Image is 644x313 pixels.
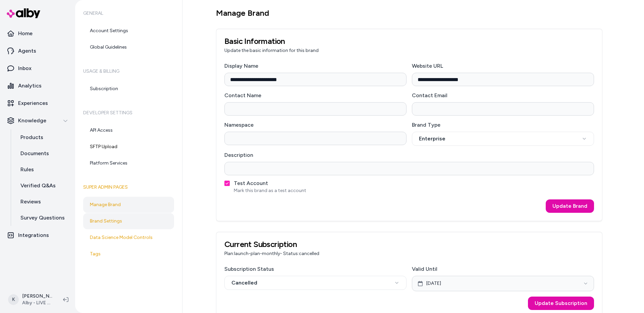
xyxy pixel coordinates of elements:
a: Home [3,25,72,42]
span: [DATE] [426,280,441,287]
a: Reviews [14,194,72,210]
a: SFTP Upload [83,139,174,155]
h6: Usage & Billing [83,62,174,81]
p: Experiences [18,99,48,107]
a: Rules [14,162,72,178]
label: Brand Type [412,122,440,128]
a: Tags [83,246,174,262]
button: Knowledge [3,113,72,129]
a: Experiences [3,95,72,111]
label: Contact Email [412,92,447,99]
button: [DATE] [412,276,594,291]
a: Inbox [3,60,72,76]
a: Manage Brand [83,197,174,213]
h6: General [83,4,174,23]
p: Verified Q&As [20,182,56,190]
p: Integrations [18,231,49,239]
a: Survey Questions [14,210,72,226]
a: API Access [83,122,174,138]
p: Analytics [18,82,42,90]
span: Alby - LIVE on [DOMAIN_NAME] [22,300,52,306]
p: [PERSON_NAME] [22,293,52,300]
p: Products [20,133,43,141]
p: Inbox [18,64,32,72]
button: Update Brand [546,199,594,213]
p: Agents [18,47,36,55]
p: Knowledge [18,117,46,125]
h3: Current Subscription [224,240,594,248]
span: K [8,294,19,305]
label: Website URL [412,63,443,69]
p: Survey Questions [20,214,65,222]
h3: Basic Information [224,37,594,45]
label: Display Name [224,63,258,69]
label: Test Account [234,180,268,186]
a: Products [14,129,72,145]
p: Update the basic information for this brand [224,47,594,54]
a: Documents [14,145,72,162]
label: Valid Until [412,266,437,272]
h1: Manage Brand [216,8,602,18]
label: Description [224,152,253,158]
button: K[PERSON_NAME]Alby - LIVE on [DOMAIN_NAME] [4,289,58,310]
a: Global Guidelines [83,39,174,55]
label: Namespace [224,122,254,128]
label: Contact Name [224,92,261,99]
p: Documents [20,149,49,158]
p: Home [18,29,33,38]
img: alby Logo [7,8,40,18]
a: Analytics [3,78,72,94]
button: Update Subscription [528,297,594,310]
p: Rules [20,166,34,174]
a: Verified Q&As [14,178,72,194]
a: Agents [3,43,72,59]
label: Subscription Status [224,266,274,272]
p: Plan: launch-plan-monthly - Status: cancelled [224,250,594,257]
a: Account Settings [83,23,174,39]
p: Reviews [20,198,41,206]
h6: Developer Settings [83,104,174,122]
a: Integrations [3,227,72,243]
h6: Super Admin Pages [83,178,174,197]
p: Mark this brand as a test account [234,187,306,194]
a: Data Science Model Controls [83,230,174,246]
a: Subscription [83,81,174,97]
a: Brand Settings [83,213,174,229]
a: Platform Services [83,155,174,171]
